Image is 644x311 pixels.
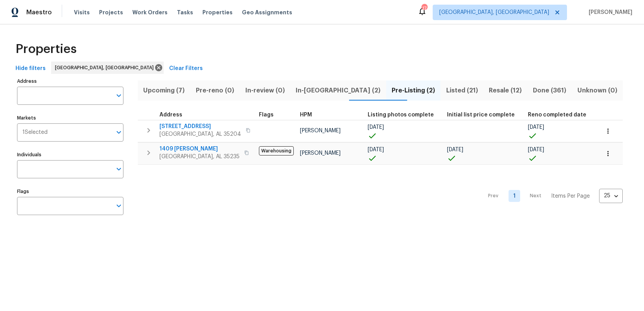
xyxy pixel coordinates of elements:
[17,152,123,157] label: Individuals
[99,9,123,16] span: Projects
[55,64,157,72] span: [GEOGRAPHIC_DATA], [GEOGRAPHIC_DATA]
[391,85,436,96] span: Pre-Listing (2)
[177,10,193,15] span: Tasks
[159,130,241,138] span: [GEOGRAPHIC_DATA], AL 35204
[445,85,479,96] span: Listed (21)
[576,85,618,96] span: Unknown (0)
[113,90,124,101] button: Open
[244,85,286,96] span: In-review (0)
[447,112,515,118] span: Initial list price complete
[113,200,124,211] button: Open
[295,85,382,96] span: In-[GEOGRAPHIC_DATA] (2)
[17,116,123,120] label: Markets
[447,147,463,152] span: [DATE]
[132,9,168,16] span: Work Orders
[195,85,235,96] span: Pre-reno (0)
[528,147,544,152] span: [DATE]
[113,127,124,138] button: Open
[166,62,206,76] button: Clear Filters
[509,190,520,202] a: Goto page 1
[481,169,623,223] nav: Pagination Navigation
[259,146,294,155] span: Warehousing
[259,112,274,118] span: Flags
[159,112,182,118] span: Address
[74,9,90,16] span: Visits
[300,150,341,156] span: [PERSON_NAME]
[159,153,240,161] span: [GEOGRAPHIC_DATA], AL 35235
[488,85,523,96] span: Resale (12)
[439,9,549,16] span: [GEOGRAPHIC_DATA], [GEOGRAPHIC_DATA]
[22,129,48,136] span: 1 Selected
[532,85,567,96] span: Done (361)
[15,64,46,73] span: Hide filters
[12,62,49,76] button: Hide filters
[159,123,241,130] span: [STREET_ADDRESS]
[113,164,124,174] button: Open
[142,85,186,96] span: Upcoming (7)
[368,125,384,130] span: [DATE]
[15,45,77,53] span: Properties
[169,64,203,73] span: Clear Filters
[599,186,623,206] div: 25
[242,9,292,16] span: Geo Assignments
[421,5,427,12] div: 17
[368,147,384,152] span: [DATE]
[300,112,312,118] span: HPM
[368,112,434,118] span: Listing photos complete
[17,189,123,194] label: Flags
[528,125,544,130] span: [DATE]
[551,192,590,200] p: Items Per Page
[159,145,240,153] span: 1409 [PERSON_NAME]
[586,9,632,16] span: [PERSON_NAME]
[26,9,52,16] span: Maestro
[202,9,233,16] span: Properties
[300,128,341,133] span: [PERSON_NAME]
[528,112,586,118] span: Reno completed date
[17,79,123,84] label: Address
[51,62,164,74] div: [GEOGRAPHIC_DATA], [GEOGRAPHIC_DATA]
